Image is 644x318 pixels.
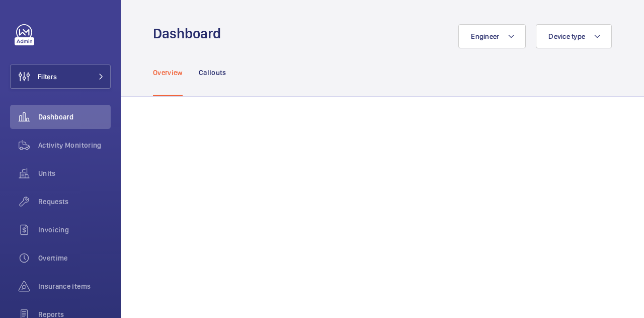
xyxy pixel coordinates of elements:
[38,140,111,150] span: Activity Monitoring
[458,24,526,48] button: Engineer
[199,68,226,78] p: Callouts
[153,68,183,78] p: Overview
[536,24,612,48] button: Device type
[38,253,111,263] span: Overtime
[471,32,499,40] span: Engineer
[38,281,111,291] span: Insurance items
[10,65,111,89] button: Filters
[153,24,227,43] h1: Dashboard
[38,225,111,235] span: Invoicing
[38,168,111,178] span: Units
[38,72,57,82] span: Filters
[38,197,111,207] span: Requests
[38,112,111,122] span: Dashboard
[548,32,585,40] span: Device type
